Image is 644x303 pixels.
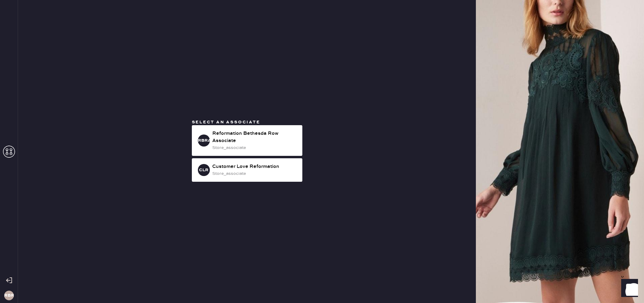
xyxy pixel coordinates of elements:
[212,163,298,170] div: Customer Love Reformation
[198,138,210,143] h3: RBRA
[192,119,260,125] span: Select an associate
[212,130,298,144] div: Reformation Bethesda Row Associate
[212,144,298,151] div: store_associate
[212,170,298,177] div: store_associate
[615,276,641,302] iframe: Front Chat
[4,293,14,298] h3: RBR
[199,168,208,172] h3: CLR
